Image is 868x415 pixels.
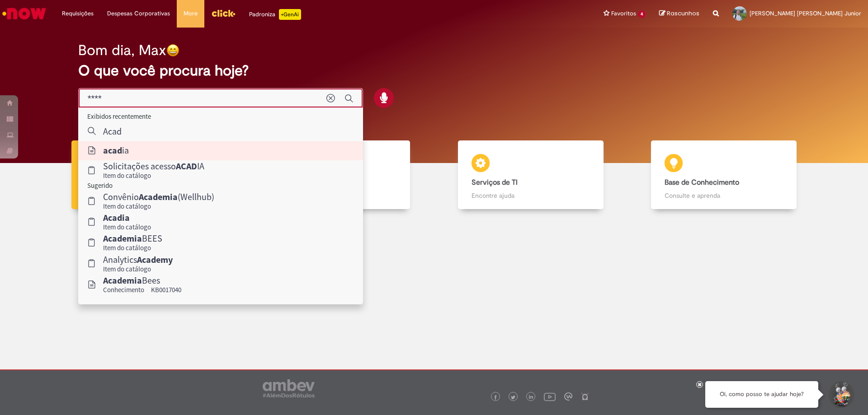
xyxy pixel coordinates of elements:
[47,140,241,210] a: Tirar dúvidas Tirar dúvidas com Lupi Assist e Gen Ai
[493,395,498,400] img: logo_footer_facebook.png
[827,381,854,408] button: Iniciar Conversa de Suporte
[627,140,821,210] a: Base de Conhecimento Consulte e aprenda
[750,9,861,17] span: [PERSON_NAME] [PERSON_NAME] Junior
[665,178,739,187] b: Base de Conhecimento
[581,392,589,401] img: logo_footer_naosei.png
[544,391,556,402] img: logo_footer_youtube.png
[511,395,515,400] img: logo_footer_twitter.png
[249,9,301,20] div: Padroniza
[107,9,170,18] span: Despesas Corporativas
[705,381,818,408] div: Oi, como posso te ajudar hoje?
[166,44,179,57] img: happy-face.png
[472,191,590,200] p: Encontre ajuda
[263,379,315,397] img: logo_footer_ambev_rotulo_gray.png
[78,63,790,79] h2: O que você procura hoje?
[184,9,198,18] span: More
[62,9,94,18] span: Requisições
[472,178,518,187] b: Serviços de TI
[667,9,699,18] span: Rascunhos
[279,9,301,20] p: +GenAi
[211,6,236,20] img: click_logo_yellow_360x200.png
[434,140,627,210] a: Serviços de TI Encontre ajuda
[1,5,47,23] img: ServiceNow
[638,10,646,18] span: 4
[659,9,699,18] a: Rascunhos
[564,392,572,401] img: logo_footer_workplace.png
[78,42,166,58] h2: Bom dia, Max
[529,395,533,400] img: logo_footer_linkedin.png
[665,191,783,200] p: Consulte e aprenda
[611,9,636,18] span: Favoritos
